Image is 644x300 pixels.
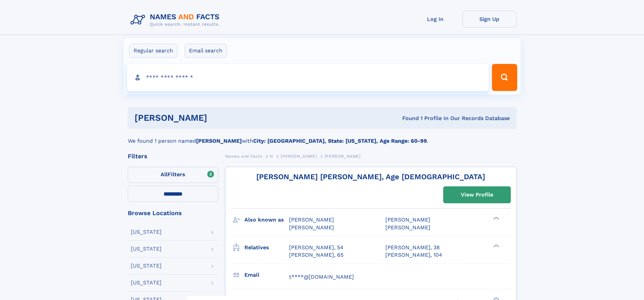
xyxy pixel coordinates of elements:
label: Filters [128,167,218,183]
h1: [PERSON_NAME] [135,114,305,122]
div: View Profile [461,187,493,203]
div: [US_STATE] [131,229,162,235]
a: [PERSON_NAME], 54 [289,244,343,251]
div: [US_STATE] [131,280,162,285]
div: ❯ [492,244,500,248]
a: Log In [408,11,462,27]
div: ❯ [492,216,500,221]
input: search input [127,64,489,91]
div: Found 1 Profile In Our Records Database [305,115,510,122]
div: Browse Locations [128,210,218,216]
span: [PERSON_NAME] [281,154,317,159]
a: [PERSON_NAME] [PERSON_NAME], Age [DEMOGRAPHIC_DATA] [256,172,485,181]
label: Email search [185,44,227,58]
a: [PERSON_NAME], 38 [385,244,440,251]
div: Filters [128,153,218,159]
b: City: [GEOGRAPHIC_DATA], State: [US_STATE], Age Range: 60-99 [253,138,427,144]
a: Sign Up [462,11,517,27]
label: Regular search [129,44,177,58]
h3: Email [244,269,289,281]
a: View Profile [444,187,510,203]
span: [PERSON_NAME] [325,154,361,159]
a: [PERSON_NAME], 65 [289,251,343,259]
a: [PERSON_NAME], 104 [385,251,442,259]
button: Search Button [492,64,517,91]
span: All [161,171,168,178]
a: [PERSON_NAME] [281,152,317,160]
a: H [270,152,273,160]
h3: Relatives [244,242,289,253]
a: Names and Facts [225,152,262,160]
span: [PERSON_NAME] [385,224,430,231]
b: [PERSON_NAME] [196,138,242,144]
span: [PERSON_NAME] [385,216,430,223]
div: We found 1 person named with . [128,129,517,145]
span: [PERSON_NAME] [289,216,334,223]
img: Logo Names and Facts [128,11,225,29]
span: [PERSON_NAME] [289,224,334,231]
div: [US_STATE] [131,246,162,252]
span: H [270,154,273,159]
h3: Also known as [244,214,289,226]
div: [US_STATE] [131,263,162,269]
